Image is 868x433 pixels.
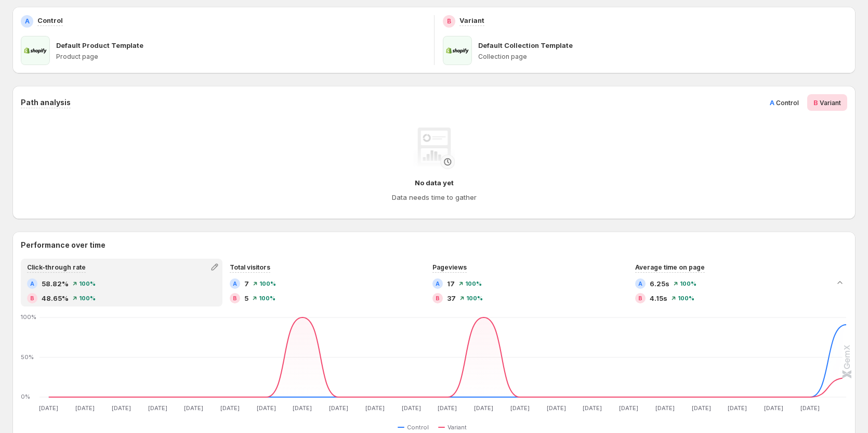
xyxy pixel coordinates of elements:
[329,404,348,412] text: [DATE]
[233,295,237,301] h2: B
[510,404,530,412] text: [DATE]
[27,263,86,271] span: Click-through rate
[436,295,440,301] h2: B
[638,295,642,301] h2: B
[547,404,566,412] text: [DATE]
[447,293,456,303] span: 37
[21,240,847,250] h2: Performance over time
[459,15,484,26] p: Variant
[413,128,455,169] img: No data yet
[112,404,131,412] text: [DATE]
[42,293,69,303] span: 48.65%
[220,404,240,412] text: [DATE]
[21,353,34,361] text: 50%
[728,404,747,412] text: [DATE]
[233,281,237,287] h2: A
[432,263,467,271] span: Pageviews
[184,404,203,412] text: [DATE]
[813,98,818,107] span: B
[465,281,482,287] span: 100%
[833,275,847,290] button: Collapse chart
[478,40,573,50] p: Default Collection Template
[79,295,96,301] span: 100%
[30,281,34,287] h2: A
[678,295,694,301] span: 100%
[436,281,440,287] h2: A
[447,278,455,289] span: 17
[259,295,275,301] span: 100%
[415,177,454,188] h4: No data yet
[21,393,30,400] text: 0%
[21,97,71,108] h3: Path analysis
[56,40,143,50] p: Default Product Template
[365,404,385,412] text: [DATE]
[37,15,63,26] p: Control
[438,404,457,412] text: [DATE]
[244,293,248,303] span: 5
[820,99,841,107] span: Variant
[79,281,96,287] span: 100%
[25,17,30,26] h2: A
[466,295,483,301] span: 100%
[30,295,34,301] h2: B
[293,404,312,412] text: [DATE]
[448,423,467,431] span: Variant
[635,263,705,271] span: Average time on page
[619,404,638,412] text: [DATE]
[800,404,820,412] text: [DATE]
[42,278,69,289] span: 58.82%
[257,404,276,412] text: [DATE]
[21,313,36,321] text: 100%
[402,404,421,412] text: [DATE]
[21,36,50,65] img: Default Product Template
[650,293,667,303] span: 4.15s
[407,423,429,431] span: Control
[583,404,602,412] text: [DATE]
[443,36,472,65] img: Default Collection Template
[447,17,451,26] h2: B
[474,404,493,412] text: [DATE]
[478,53,848,61] p: Collection page
[75,404,95,412] text: [DATE]
[770,98,774,107] span: A
[39,404,58,412] text: [DATE]
[244,278,249,289] span: 7
[680,281,696,287] span: 100%
[638,281,642,287] h2: A
[148,404,167,412] text: [DATE]
[776,99,799,107] span: Control
[230,263,270,271] span: Total visitors
[650,278,669,289] span: 6.25s
[259,281,276,287] span: 100%
[692,404,711,412] text: [DATE]
[392,192,477,202] h4: Data needs time to gather
[56,53,426,61] p: Product page
[655,404,675,412] text: [DATE]
[764,404,783,412] text: [DATE]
